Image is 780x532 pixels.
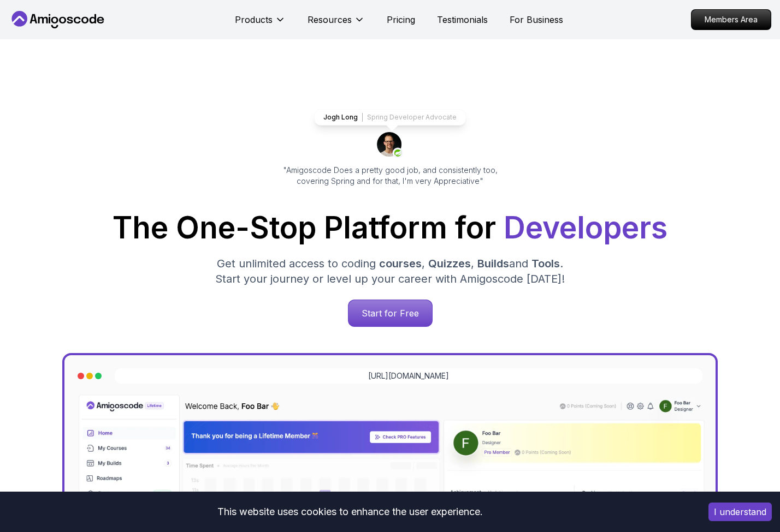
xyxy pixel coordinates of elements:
span: Quizzes [428,257,471,270]
span: Builds [477,257,509,270]
p: Products [235,13,273,26]
p: Resources [308,13,352,26]
p: Start for Free [348,300,432,326]
p: Spring Developer Advocate [367,113,457,122]
p: Members Area [692,10,771,29]
p: Get unlimited access to coding , , and . Start your journey or level up your career with Amigosco... [206,256,574,286]
div: This website uses cookies to enhance the user experience. [8,500,692,524]
p: "Amigoscode Does a pretty good job, and consistently too, covering Spring and for that, I'm very ... [268,165,512,187]
h1: The One-Stop Platform for [16,213,764,243]
span: Tools [531,257,560,270]
a: Pricing [387,13,415,26]
button: Accept cookies [708,503,772,521]
button: Products [235,13,286,35]
span: courses [379,257,422,270]
a: Members Area [691,9,771,30]
a: For Business [510,13,563,26]
button: Resources [308,13,365,35]
img: josh long [377,132,403,158]
a: [URL][DOMAIN_NAME] [368,370,449,381]
a: Start for Free [348,300,433,327]
p: Jogh Long [323,113,358,122]
span: Developers [504,210,667,246]
a: Testimonials [437,13,488,26]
